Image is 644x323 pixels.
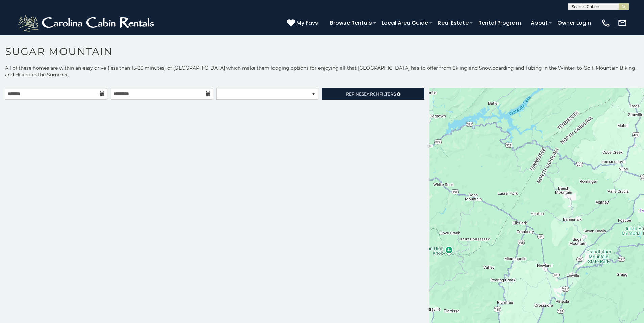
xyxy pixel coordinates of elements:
a: About [527,17,551,29]
a: My Favs [287,19,320,27]
a: Browse Rentals [327,17,375,29]
img: phone-regular-white.png [601,18,611,28]
img: White-1-2.png [17,13,157,33]
a: RefineSearchFilters [322,88,424,100]
a: Real Estate [434,17,472,29]
span: Search [362,91,379,97]
span: My Favs [296,19,318,27]
a: Owner Login [554,17,594,29]
a: Rental Program [475,17,524,29]
img: mail-regular-white.png [618,18,627,28]
a: Local Area Guide [378,17,431,29]
span: Refine Filters [346,91,396,97]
